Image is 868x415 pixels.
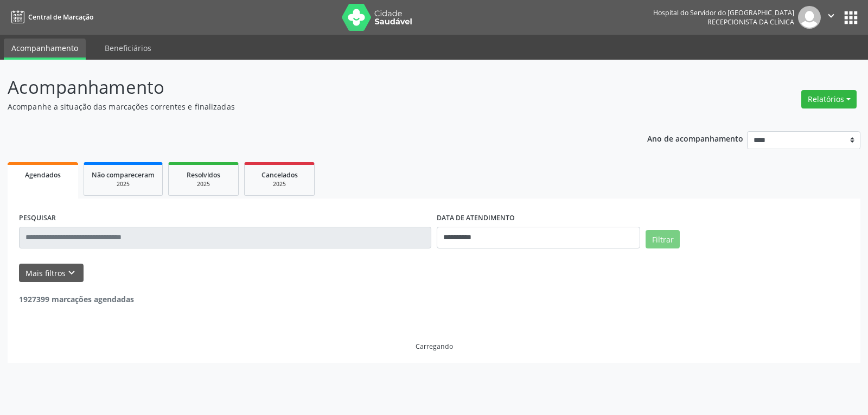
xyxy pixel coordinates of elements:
[8,8,93,26] a: Central de Marcação
[821,6,841,29] button: 
[28,12,93,22] span: Central de Marcação
[19,210,56,227] label: PESQUISAR
[801,90,857,108] button: Relatórios
[187,170,220,180] span: Resolvidos
[4,39,86,60] a: Acompanhamento
[92,180,155,188] div: 2025
[416,342,453,351] div: Carregando
[707,17,794,27] span: Recepcionista da clínica
[8,101,604,112] p: Acompanhe a situação das marcações correntes e finalizadas
[647,131,743,145] p: Ano de acompanhamento
[25,170,61,180] span: Agendados
[92,170,155,180] span: Não compareceram
[66,267,78,279] i: keyboard_arrow_down
[653,8,794,17] div: Hospital do Servidor do [GEOGRAPHIC_DATA]
[261,170,298,180] span: Cancelados
[19,264,84,283] button: Mais filtroskeyboard_arrow_down
[437,210,515,227] label: DATA DE ATENDIMENTO
[646,230,680,248] button: Filtrar
[19,294,134,304] strong: 1927399 marcações agendadas
[176,180,231,188] div: 2025
[8,74,604,101] p: Acompanhamento
[841,8,860,27] button: apps
[97,39,159,58] a: Beneficiários
[798,6,821,29] img: img
[252,180,307,188] div: 2025
[825,10,837,22] i: 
